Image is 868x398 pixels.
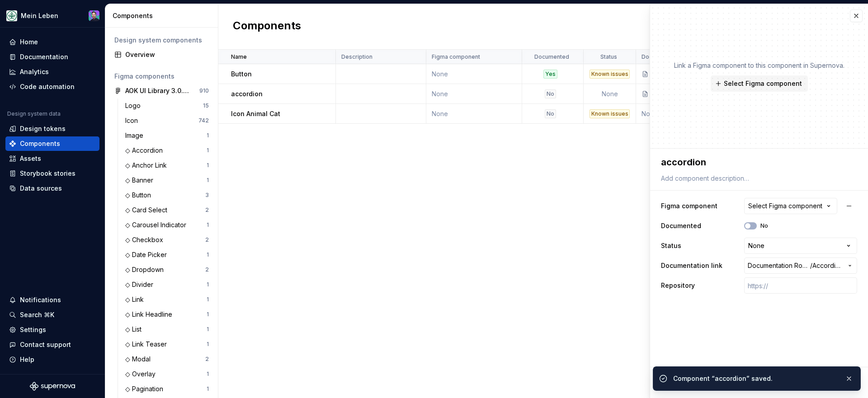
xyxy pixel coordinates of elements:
[89,10,99,21] img: Samuel
[125,86,193,95] div: AOK UI Library 3.0.3 (adesso)
[5,323,99,337] a: Settings
[543,70,557,79] div: Yes
[661,221,701,230] label: Documented
[590,109,630,118] div: Known issues
[122,173,212,187] a: ◇ Banner1
[125,310,176,319] div: ◇ Link Headline
[20,124,66,133] div: Design tokens
[122,367,212,381] a: ◇ Overlay1
[426,104,522,124] td: None
[205,266,209,273] div: 2
[5,352,99,367] button: Help
[207,311,209,318] div: 1
[113,11,214,20] div: Components
[21,11,58,20] div: Mein Leben
[661,261,722,270] label: Documentation link
[122,337,212,351] a: ◇ Link Teaser1
[231,70,252,79] p: Button
[125,295,147,304] div: ◇ Link
[122,248,212,262] a: ◇ Date Picker1
[205,206,209,214] div: 2
[600,53,617,61] p: Status
[341,53,373,61] p: Description
[20,82,75,91] div: Code automation
[545,89,556,98] div: No
[5,80,99,94] a: Code automation
[233,19,301,35] h2: Components
[231,89,263,98] p: accordion
[122,352,212,366] a: ◇ Modal2
[125,325,145,334] div: ◇ List
[114,72,209,81] div: Figma components
[5,166,99,181] a: Storybook stories
[636,104,732,124] td: None
[673,374,838,383] div: Component “accordion” saved.
[125,191,155,200] div: ◇ Button
[748,261,810,270] span: Documentation Root /
[20,355,34,364] div: Help
[744,258,857,274] button: Documentation Root//Accordion
[5,35,99,49] a: Home
[125,235,167,244] div: ◇ Checkbox
[122,218,212,232] a: ◇ Carousel Indicator1
[5,65,99,79] a: Analytics
[207,162,209,169] div: 1
[642,53,693,61] p: Documentation link
[5,122,99,136] a: Design tokens
[724,79,802,88] span: Select Figma component
[20,184,62,193] div: Data sources
[205,236,209,243] div: 2
[20,52,68,61] div: Documentation
[711,75,808,92] button: Select Figma component
[125,280,157,289] div: ◇ Divider
[748,201,822,211] div: Select Figma component
[122,292,212,307] a: ◇ Link1
[122,233,212,247] a: ◇ Checkbox2
[114,36,209,45] div: Design system components
[20,67,49,76] div: Analytics
[125,161,170,170] div: ◇ Anchor Link
[744,277,857,294] input: https://
[5,181,99,196] a: Data sources
[125,50,209,59] div: Overview
[125,116,142,125] div: Icon
[199,87,209,94] div: 910
[207,147,209,154] div: 1
[198,117,209,124] div: 742
[207,341,209,348] div: 1
[122,98,212,113] a: Logo15
[6,10,17,21] img: df5db9ef-aba0-4771-bf51-9763b7497661.png
[2,6,103,25] button: Mein LebenSamuel
[20,139,60,148] div: Components
[426,64,522,84] td: None
[5,151,99,166] a: Assets
[125,146,166,155] div: ◇ Accordion
[661,241,681,250] label: Status
[205,356,209,363] div: 2
[20,310,54,319] div: Search ⌘K
[207,385,209,393] div: 1
[590,70,630,79] div: Known issues
[584,84,636,104] td: None
[207,326,209,333] div: 1
[5,50,99,64] a: Documentation
[125,355,154,364] div: ◇ Modal
[125,250,170,259] div: ◇ Date Picker
[30,382,75,391] svg: Supernova Logo
[20,37,38,47] div: Home
[125,265,167,274] div: ◇ Dropdown
[812,261,843,270] span: Accordion
[207,251,209,258] div: 1
[125,101,144,110] div: Logo
[122,158,212,173] a: ◇ Anchor Link1
[426,84,522,104] td: None
[659,154,855,170] textarea: accordion
[207,221,209,229] div: 1
[111,47,212,62] a: Overview
[122,277,212,292] a: ◇ Divider1
[122,188,212,202] a: ◇ Button3
[810,261,812,270] span: /
[760,222,768,229] label: No
[122,128,212,143] a: Image1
